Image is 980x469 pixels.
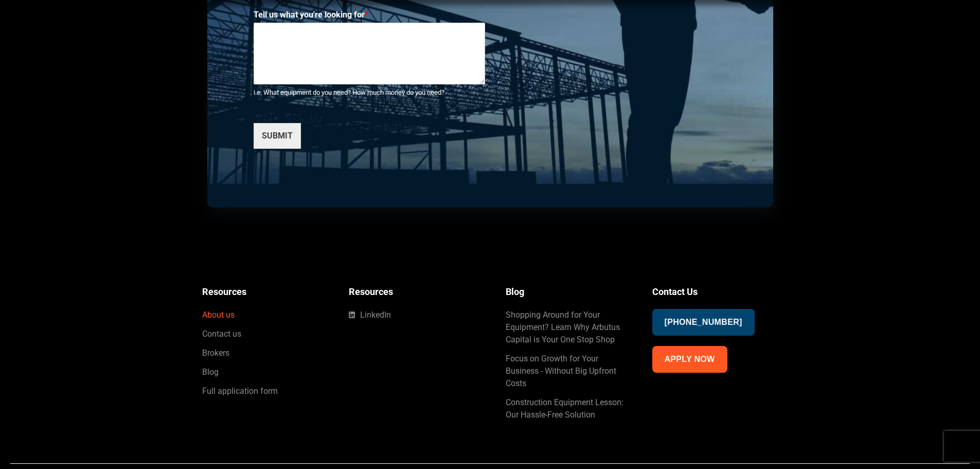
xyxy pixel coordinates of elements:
span: Blog [202,366,219,378]
a: [PHONE_NUMBER] [652,309,755,336]
span: About us [202,309,235,321]
span: Apply Now [665,352,715,367]
a: Contact us [202,328,328,340]
a: Apply Now [652,346,727,373]
a: About us [202,309,328,321]
a: Brokers [202,347,328,359]
a: Construction Equipment Lesson: Our Hassle-Free Solution [506,396,632,421]
a: Full application form [202,385,328,397]
div: i.e. What equipment do you need? How much money do you need? [254,89,485,97]
span: Brokers [202,347,229,359]
h5: Resources [202,285,328,299]
a: Blog [202,366,328,378]
button: SUBMIT [254,123,301,149]
span: LinkedIn [358,309,391,321]
a: Focus on Growth for Your Business - Without Big Upfront Costs [506,353,632,390]
a: LinkedIn [349,309,485,321]
label: Tell us what you're looking for [254,10,485,21]
a: Shopping Around for Your Equipment? Learn Why Arbutus Capital is Your One Stop Shop [506,309,632,346]
h5: Blog [506,285,632,299]
span: Contact us [202,328,241,340]
span: Full application form [202,385,278,397]
h5: Contact Us [652,285,778,299]
h5: Resources [349,285,485,299]
span: [PHONE_NUMBER] [665,315,742,329]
